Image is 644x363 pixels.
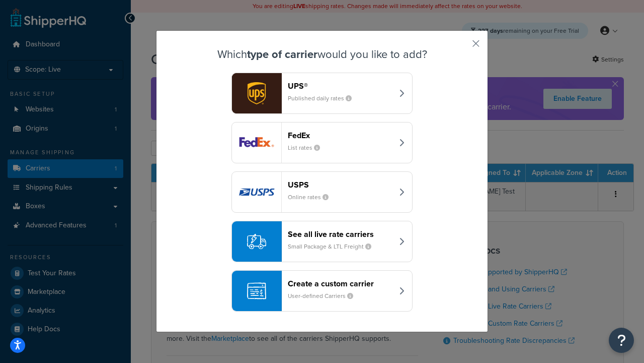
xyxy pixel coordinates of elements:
img: fedEx logo [232,123,281,163]
img: icon-carrier-custom-c93b8a24.svg [247,281,266,300]
button: fedEx logoFedExList rates [231,122,413,163]
button: See all live rate carriersSmall Package & LTL Freight [231,221,413,262]
header: FedEx [288,131,393,140]
strong: type of carrier [247,46,317,63]
header: Create a custom carrier [288,279,393,288]
h3: Which would you like to add? [182,48,462,60]
small: Online rates [288,193,337,202]
button: Create a custom carrierUser-defined Carriers [231,270,413,312]
small: Published daily rates [288,94,360,103]
img: icon-carrier-liverate-becf4550.svg [247,232,266,251]
img: ups logo [232,73,281,113]
img: usps logo [232,172,281,212]
button: Open Resource Center [609,328,634,353]
button: usps logoUSPSOnline rates [231,171,413,213]
button: ups logoUPS®Published daily rates [231,73,413,114]
header: UPS® [288,81,393,91]
small: Small Package & LTL Freight [288,242,379,251]
small: User-defined Carriers [288,291,361,300]
small: List rates [288,143,328,152]
header: See all live rate carriers [288,229,393,239]
header: USPS [288,180,393,190]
